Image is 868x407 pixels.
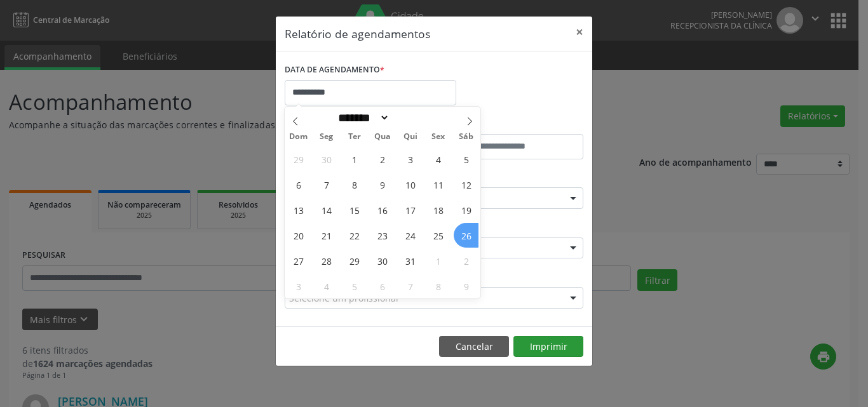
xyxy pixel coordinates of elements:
[398,274,423,298] span: Agosto 7, 2025
[342,223,367,248] span: Julho 22, 2025
[426,147,451,171] span: Julho 4, 2025
[513,336,583,357] button: Imprimir
[286,248,311,273] span: Julho 27, 2025
[370,147,395,171] span: Julho 2, 2025
[426,248,451,273] span: Agosto 1, 2025
[286,147,311,171] span: Junho 29, 2025
[342,172,367,197] span: Julho 8, 2025
[370,172,395,197] span: Julho 9, 2025
[370,223,395,248] span: Julho 23, 2025
[454,248,478,273] span: Agosto 2, 2025
[285,133,313,141] span: Dom
[454,147,478,171] span: Julho 5, 2025
[426,172,451,197] span: Julho 11, 2025
[454,197,478,222] span: Julho 19, 2025
[314,197,339,222] span: Julho 14, 2025
[426,197,451,222] span: Julho 18, 2025
[314,248,339,273] span: Julho 28, 2025
[454,172,478,197] span: Julho 12, 2025
[426,223,451,248] span: Julho 25, 2025
[424,133,452,141] span: Sex
[341,133,369,141] span: Ter
[342,248,367,273] span: Julho 29, 2025
[286,197,311,222] span: Julho 13, 2025
[454,274,478,298] span: Agosto 9, 2025
[285,60,384,80] label: DATA DE AGENDAMENTO
[370,197,395,222] span: Julho 16, 2025
[452,133,480,141] span: Sáb
[342,274,367,298] span: Agosto 5, 2025
[286,223,311,248] span: Julho 20, 2025
[390,111,431,124] input: Year
[370,248,395,273] span: Julho 30, 2025
[369,133,397,141] span: Qua
[398,248,423,273] span: Julho 31, 2025
[314,147,339,171] span: Junho 30, 2025
[334,111,390,124] select: Month
[314,223,339,248] span: Julho 21, 2025
[342,147,367,171] span: Julho 1, 2025
[567,17,592,48] button: Close
[437,114,583,134] label: ATÉ
[398,172,423,197] span: Julho 10, 2025
[439,336,509,357] button: Cancelar
[285,25,430,42] h5: Relatório de agendamentos
[398,147,423,171] span: Julho 3, 2025
[398,223,423,248] span: Julho 24, 2025
[286,172,311,197] span: Julho 6, 2025
[286,274,311,298] span: Agosto 3, 2025
[314,274,339,298] span: Agosto 4, 2025
[398,197,423,222] span: Julho 17, 2025
[454,223,478,248] span: Julho 26, 2025
[370,274,395,298] span: Agosto 6, 2025
[397,133,424,141] span: Qui
[342,197,367,222] span: Julho 15, 2025
[314,172,339,197] span: Julho 7, 2025
[426,274,451,298] span: Agosto 8, 2025
[289,291,398,305] span: Selecione um profissional
[313,133,341,141] span: Seg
